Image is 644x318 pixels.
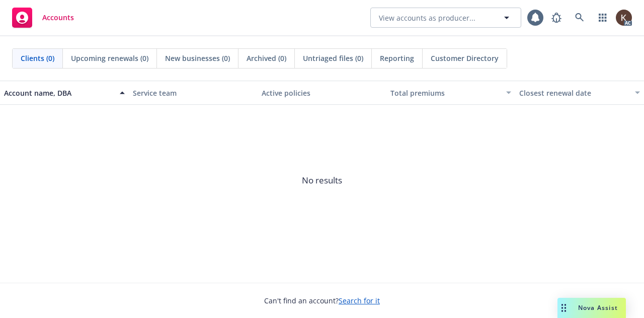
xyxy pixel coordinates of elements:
button: Nova Assist [557,298,626,318]
div: Service team [133,88,254,98]
div: Closest renewal date [519,88,629,98]
button: Total premiums [386,81,515,105]
a: Accounts [8,4,78,32]
span: Reporting [380,53,414,63]
button: Service team [129,81,258,105]
span: Accounts [42,14,74,22]
button: Closest renewal date [515,81,644,105]
span: Untriaged files (0) [303,53,363,63]
div: Account name, DBA [4,88,114,98]
a: Search [570,8,590,28]
div: Active policies [262,88,382,98]
span: Can't find an account? [264,295,380,306]
div: Total premiums [390,88,500,98]
span: New businesses (0) [165,53,230,63]
a: Search for it [339,296,380,305]
span: View accounts as producer... [379,13,475,23]
a: Switch app [593,8,613,28]
span: Nova Assist [578,303,618,312]
span: Customer Directory [431,53,499,63]
img: photo [616,10,632,26]
button: Active policies [258,81,386,105]
div: Drag to move [557,298,570,318]
span: Clients (0) [21,53,54,63]
span: Upcoming renewals (0) [71,53,148,63]
a: Report a Bug [546,8,567,28]
span: Archived (0) [247,53,286,63]
button: View accounts as producer... [370,8,521,28]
